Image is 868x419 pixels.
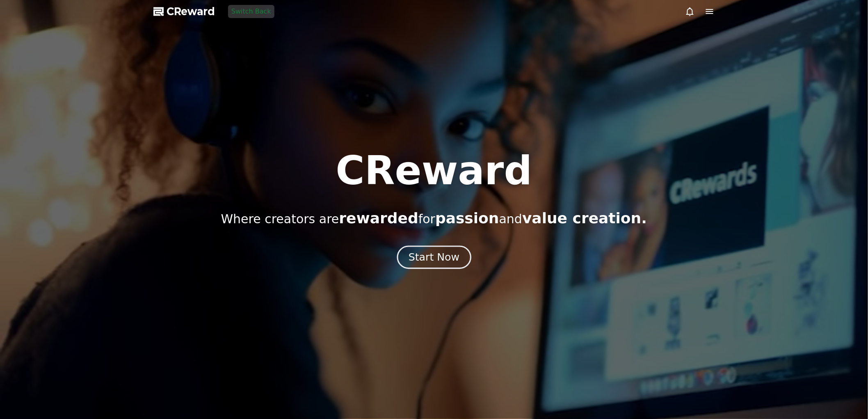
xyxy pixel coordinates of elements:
[336,151,532,190] h1: CReward
[228,5,274,18] button: Switch Back
[167,5,215,18] span: CReward
[522,210,647,227] span: value creation.
[397,245,471,269] button: Start Now
[153,5,215,18] a: CReward
[221,210,647,227] p: Where creators are for and
[339,210,418,227] span: rewarded
[435,210,499,227] span: passion
[409,250,459,264] div: Start Now
[399,254,470,262] a: Start Now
